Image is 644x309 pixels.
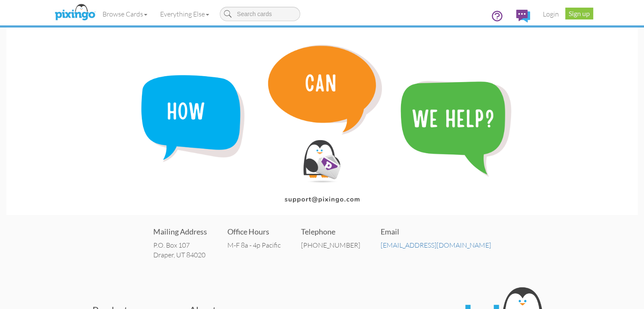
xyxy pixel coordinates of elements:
h4: Mailing Address [153,228,207,236]
h4: Office Hours [227,228,281,236]
div: [PHONE_NUMBER] [301,240,360,250]
img: contact-banner.png [6,28,638,215]
div: M-F 8a - 4p Pacific [227,240,281,250]
address: P.O. Box 107 Draper, UT 84020 [153,240,207,260]
h4: Email [381,228,491,236]
a: Login [536,3,565,25]
a: [EMAIL_ADDRESS][DOMAIN_NAME] [381,241,491,249]
input: Search cards [220,7,300,21]
a: Browse Cards [96,3,154,25]
h4: Telephone [301,228,360,236]
img: pixingo logo [53,2,97,23]
a: Sign up [565,8,593,19]
img: comments.svg [516,10,530,22]
a: Everything Else [154,3,216,25]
